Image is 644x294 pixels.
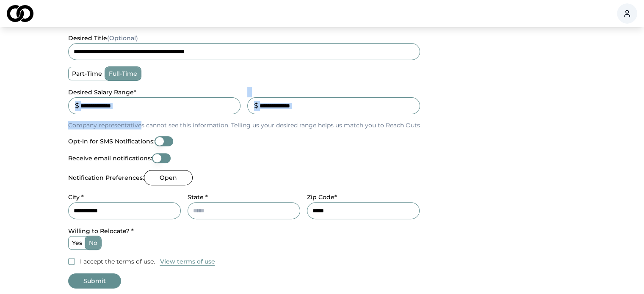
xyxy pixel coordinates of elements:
label: Willing to Relocate? * [68,227,134,235]
label: Zip Code* [307,193,337,201]
label: Notification Preferences: [68,175,144,181]
label: desired title [68,34,138,42]
label: Receive email notifications: [68,155,152,161]
a: View terms of use [160,256,215,267]
button: Open [144,170,193,185]
img: logo [7,5,33,22]
p: Company representatives cannot see this information. Telling us your desired range helps us match... [68,121,420,129]
label: Desired Salary Range * [68,88,136,96]
div: $ [254,101,258,111]
button: View terms of use [160,257,215,266]
label: City * [68,193,84,201]
label: part-time [69,67,105,80]
div: $ [75,101,79,111]
label: State * [188,193,208,201]
label: yes [69,236,86,249]
label: Opt-in for SMS Notifications: [68,138,155,144]
button: Submit [68,273,121,289]
span: (Optional) [107,34,138,42]
label: _ [247,88,250,96]
label: no [86,236,101,249]
label: I accept the terms of use. [80,257,155,266]
label: full-time [105,67,141,80]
